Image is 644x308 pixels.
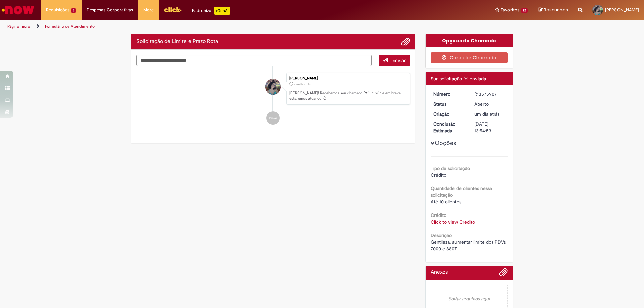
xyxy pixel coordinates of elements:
div: 29/09/2025 10:54:49 [474,111,505,117]
b: Tipo de solicitação [431,165,470,171]
span: 22 [521,8,528,13]
span: 3 [71,8,76,13]
a: Página inicial [7,24,31,29]
p: [PERSON_NAME]! Recebemos seu chamado R13575907 e em breve estaremos atuando. [289,90,406,101]
span: Requisições [46,7,69,13]
time: 29/09/2025 10:54:49 [294,82,311,86]
ul: Histórico de tíquete [136,66,410,132]
h2: Anexos [431,269,448,275]
img: click_logo_yellow_360x200.png [164,5,182,15]
b: Quantidade de clientes nessa solicitação [431,185,492,198]
dt: Status [428,101,470,107]
div: Padroniza [192,7,230,15]
button: Enviar [379,55,410,66]
span: Gentileza, aumentar limite dos PDVs 7000 e 8807. [431,239,507,252]
button: Cancelar Chamado [431,52,508,63]
span: Enviar [392,57,406,63]
img: ServiceNow [1,3,35,17]
span: Rascunhos [544,7,568,13]
button: Adicionar anexos [401,37,410,46]
div: Opções do Chamado [426,34,513,47]
div: Aberto [474,101,505,107]
span: um dia atrás [474,111,499,117]
a: Click to view Crédito [431,219,475,225]
b: Crédito [431,212,446,218]
a: Rascunhos [538,7,568,13]
dt: Criação [428,111,470,117]
span: Crédito [431,172,446,178]
div: [DATE] 13:54:53 [474,121,505,134]
textarea: Digite sua mensagem aqui... [136,55,372,66]
b: Descrição [431,232,452,238]
span: More [143,7,154,13]
span: Favoritos [501,7,519,13]
span: Despesas Corporativas [87,7,133,13]
dt: Número [428,90,470,97]
p: +GenAi [214,7,230,15]
li: Iara Fabia Castro Viana Silva [136,73,410,105]
h2: Solicitação de Limite e Prazo Rota Histórico de tíquete [136,39,218,45]
div: [PERSON_NAME] [289,76,406,80]
span: um dia atrás [294,82,311,86]
button: Adicionar anexos [499,268,508,280]
a: Formulário de Atendimento [45,24,95,29]
div: Iara Fabia Castro Viana Silva [265,79,281,95]
span: Sua solicitação foi enviada [431,76,486,82]
dt: Conclusão Estimada [428,121,470,134]
time: 29/09/2025 10:54:49 [474,111,499,117]
span: [PERSON_NAME] [605,7,639,13]
span: Até 10 clientes [431,199,461,205]
div: R13575907 [474,90,505,97]
ul: Trilhas de página [5,20,424,33]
